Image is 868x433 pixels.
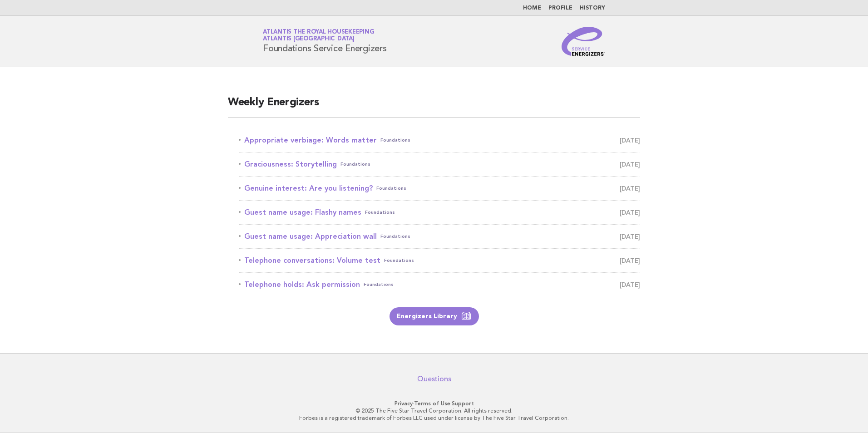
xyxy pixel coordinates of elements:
[620,230,640,243] span: [DATE]
[239,182,640,195] a: Genuine interest: Are you listening?Foundations [DATE]
[523,5,541,11] a: Home
[263,29,374,42] a: Atlantis the Royal HousekeepingAtlantis [GEOGRAPHIC_DATA]
[239,206,640,219] a: Guest name usage: Flashy namesFoundations [DATE]
[156,400,712,407] p: · ·
[156,407,712,414] p: © 2025 The Five Star Travel Corporation. All rights reserved.
[548,5,572,11] a: Profile
[620,278,640,291] span: [DATE]
[452,400,474,407] a: Support
[364,278,394,291] span: Foundations
[620,254,640,267] span: [DATE]
[395,400,413,407] a: Privacy
[263,36,355,42] span: Atlantis [GEOGRAPHIC_DATA]
[239,254,640,267] a: Telephone conversations: Volume testFoundations [DATE]
[620,158,640,171] span: [DATE]
[620,182,640,195] span: [DATE]
[417,374,451,384] a: Questions
[239,278,640,291] a: Telephone holds: Ask permissionFoundations [DATE]
[365,206,395,219] span: Foundations
[580,5,605,11] a: History
[239,134,640,147] a: Appropriate verbiage: Words matterFoundations [DATE]
[239,158,640,171] a: Graciousness: StorytellingFoundations [DATE]
[156,414,712,422] p: Forbes is a registered trademark of Forbes LLC used under license by The Five Star Travel Corpora...
[620,206,640,219] span: [DATE]
[620,134,640,147] span: [DATE]
[263,30,387,53] h1: Foundations Service Energizers
[376,182,406,195] span: Foundations
[340,158,370,171] span: Foundations
[390,307,479,325] a: Energizers Library
[239,230,640,243] a: Guest name usage: Appreciation wallFoundations [DATE]
[228,95,640,118] h2: Weekly Energizers
[414,400,450,407] a: Terms of Use
[380,134,410,147] span: Foundations
[562,27,605,56] img: Service Energizers
[380,230,410,243] span: Foundations
[384,254,414,267] span: Foundations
